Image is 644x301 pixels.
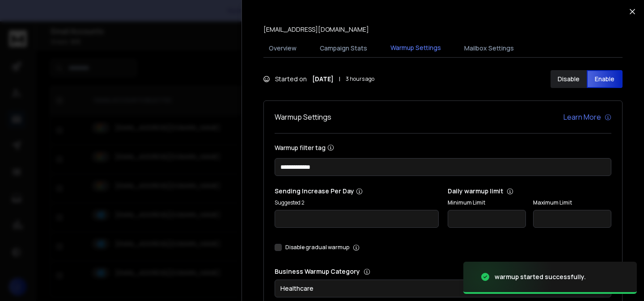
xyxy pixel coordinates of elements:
[495,272,586,281] div: warmup started successfully.
[312,75,334,84] strong: [DATE]
[551,70,587,88] button: Disable
[275,199,439,206] p: Suggested 2
[551,70,623,88] button: DisableEnable
[448,199,526,206] label: Minimum Limit
[533,199,611,206] label: Maximum Limit
[280,284,317,293] p: Healthcare
[459,38,519,58] button: Mailbox Settings
[448,187,612,196] p: Daily warmup limit
[275,144,611,151] label: Warmup filter tag
[385,38,446,59] button: Warmup Settings
[275,112,331,122] h1: Warmup Settings
[563,112,611,122] a: Learn More
[346,75,374,83] span: 3 hours ago
[263,25,369,34] p: [EMAIL_ADDRESS][DOMAIN_NAME]
[285,244,349,251] label: Disable gradual warmup
[263,75,374,84] div: Started on
[314,38,373,58] button: Campaign Stats
[263,38,302,58] button: Overview
[275,187,439,196] p: Sending Increase Per Day
[587,70,623,88] button: Enable
[275,267,611,276] p: Business Warmup Category
[339,75,340,84] span: |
